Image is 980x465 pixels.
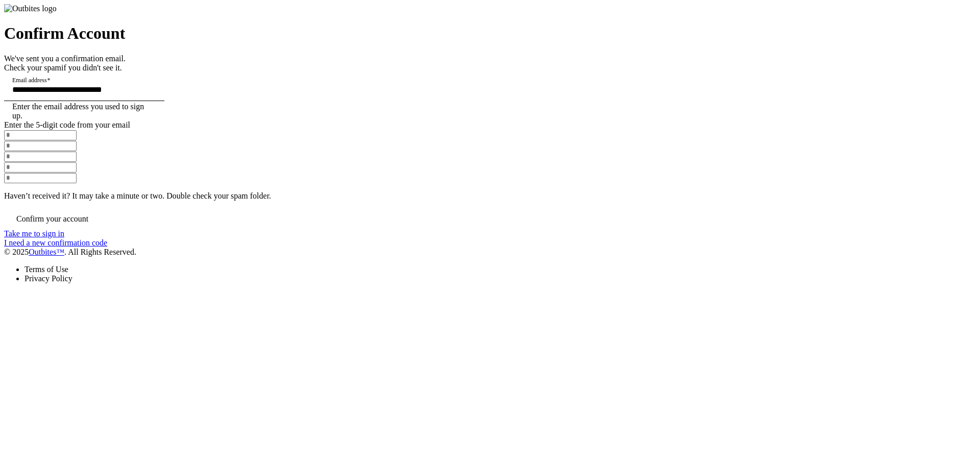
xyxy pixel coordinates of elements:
[4,209,101,229] button: Confirm your account
[4,63,271,72] div: if you didn't see it.
[4,238,107,247] a: I need a new confirmation code
[12,101,148,120] mat-hint: Enter the email address you used to sign up.
[12,77,47,84] mat-label: Email address
[4,63,61,72] span: Check your spam
[4,4,57,13] img: Outbites logo
[4,54,271,63] div: We've sent you a confirmation email.
[4,120,130,129] label: Enter the 5-digit code from your email
[24,274,72,283] a: Privacy Policy
[29,248,64,256] a: Outbites™
[16,214,88,223] span: Confirm your account
[4,24,271,43] h1: Confirm Account
[24,265,68,274] a: Terms of Use
[4,248,136,256] span: © 2025 . All Rights Reserved.
[4,191,271,201] p: Haven’t received it? It may take a minute or two. Double check your spam folder.
[4,229,64,238] a: Take me to sign in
